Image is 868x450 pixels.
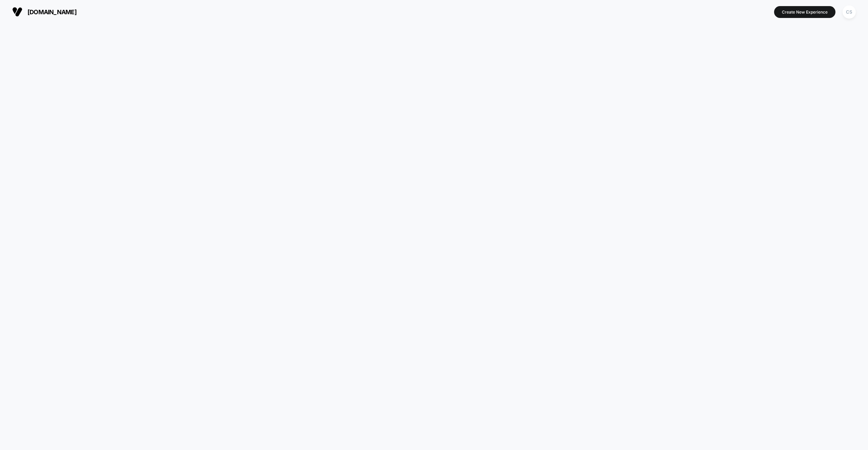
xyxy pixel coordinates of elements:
span: [DOMAIN_NAME] [27,8,77,16]
img: Visually logo [12,7,22,17]
button: CS [841,5,858,19]
button: Create New Experience [774,6,835,18]
button: [DOMAIN_NAME] [10,6,79,17]
div: CS [843,5,856,19]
